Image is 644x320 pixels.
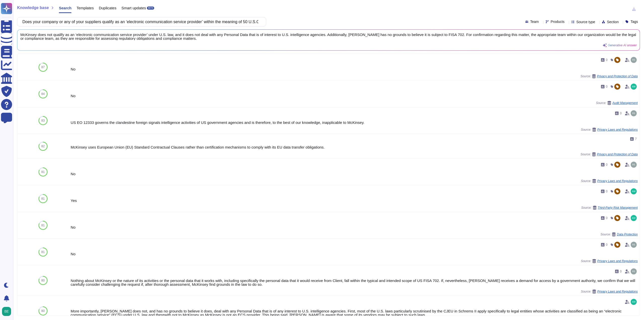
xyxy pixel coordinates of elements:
[606,243,608,246] span: 0
[71,172,638,176] div: No
[620,270,622,273] span: 0
[2,307,11,316] img: user
[581,179,638,183] span: Source:
[631,110,637,116] img: user
[606,217,608,220] span: 0
[41,197,45,200] span: 81
[598,206,638,209] span: Third-Party Risk Management
[597,153,638,156] span: Privacy and Protection of Data
[551,20,565,23] span: Products
[71,199,638,202] div: Yes
[76,6,94,10] span: Templates
[597,290,638,293] span: Privacy Laws and Regulations
[581,259,638,263] span: Source:
[147,7,154,10] div: BETA
[630,20,638,23] span: Tags
[581,128,638,132] span: Source:
[41,170,45,173] span: 81
[99,6,116,10] span: Duplicates
[612,101,638,104] span: Audit Management
[71,145,638,149] div: McKinsey uses European Union (EU) Standard Contractual Clauses rather than certification mechanis...
[635,137,637,140] span: 7
[59,6,71,10] span: Search
[631,84,637,90] img: user
[122,6,146,10] span: Smart updates
[620,112,622,115] span: 0
[71,252,638,256] div: No
[71,121,638,124] div: US EO 12333 governs the clandestine foreign signals intelligence activities of US government agen...
[1,306,15,317] button: user
[597,180,638,183] span: Privacy Laws and Regulations
[606,85,608,88] span: 0
[20,17,261,26] input: Search a question or template...
[606,163,608,166] span: 0
[41,279,45,282] span: 80
[631,299,637,305] img: user
[41,66,45,69] span: 87
[581,290,638,294] span: Source:
[71,309,638,317] div: More importantly, [PERSON_NAME] does not, and has no grounds to believe it does, deal with any Pe...
[581,74,638,78] span: Source:
[581,152,638,156] span: Source:
[631,188,637,194] img: user
[631,242,637,248] img: user
[606,190,608,193] span: 0
[530,20,539,23] span: Team
[581,206,638,210] span: Source:
[606,58,608,61] span: 0
[608,44,637,47] span: Generative AI answer
[41,92,45,95] span: 84
[71,279,638,286] div: Nothing about McKinsey or the nature of its activities or the personal data that it works with, i...
[41,251,45,254] span: 81
[631,57,637,63] img: user
[600,232,638,236] span: Source:
[41,119,45,122] span: 83
[631,215,637,221] img: user
[596,101,638,105] span: Source:
[17,6,49,10] span: Knowledge base
[631,268,637,274] img: user
[20,33,637,40] span: McKinsey does not qualify as an ‘electronic communication service provider’ under U.S. law, and i...
[597,128,638,131] span: Privacy Laws and Regulations
[71,225,638,229] div: No
[617,233,638,236] span: Data Protection
[41,224,45,227] span: 81
[71,67,638,71] div: No
[597,260,638,263] span: Privacy Laws and Regulations
[41,145,45,148] span: 82
[41,309,45,312] span: 80
[597,75,638,78] span: Privacy and Protection of Data
[607,20,619,24] span: Section
[631,162,637,168] img: user
[71,94,638,98] div: No
[576,20,595,24] span: Source type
